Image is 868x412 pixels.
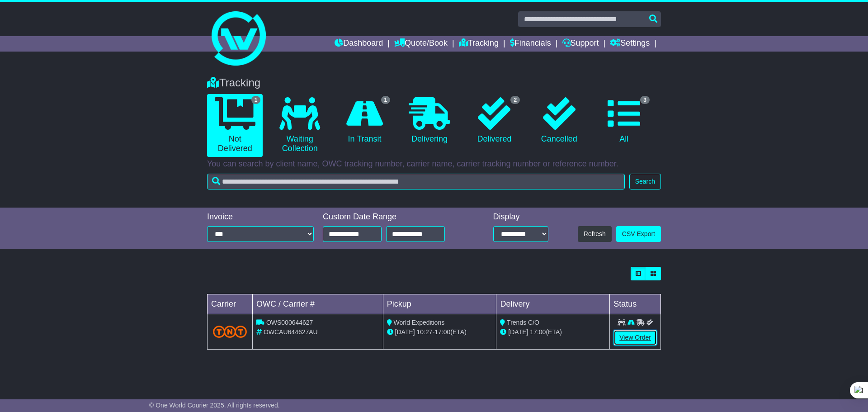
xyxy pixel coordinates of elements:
a: Waiting Collection [272,94,327,157]
div: (ETA) [500,327,606,337]
a: CSV Export [616,226,661,242]
span: © One World Courier 2025. All rights reserved. [149,402,280,409]
span: 10:27 [417,328,433,336]
span: OWS000644627 [266,319,313,326]
div: Tracking [203,76,665,90]
span: [DATE] [395,328,415,336]
a: Settings [610,36,650,52]
span: 3 [640,96,650,104]
div: Display [493,212,548,222]
span: 17:00 [434,328,450,336]
a: Financials [510,36,551,52]
div: - (ETA) [387,327,493,337]
td: Status [610,294,661,314]
p: You can search by client name, OWC tracking number, carrier name, carrier tracking number or refe... [207,159,661,169]
a: Cancelled [531,94,587,147]
a: 3 All [596,94,652,147]
td: Carrier [208,294,253,314]
a: View Order [613,330,657,346]
td: Delivery [496,294,610,314]
span: Trends C/O [507,319,539,326]
a: Delivering [401,94,457,147]
a: 1 Not Delivered [207,94,263,157]
td: Pickup [383,294,496,314]
div: Invoice [207,212,314,222]
a: 1 In Transit [337,94,392,147]
button: Refresh [578,226,612,242]
button: Search [629,174,661,189]
span: 17:00 [530,328,546,336]
a: Tracking [459,36,499,52]
a: 2 Delivered [467,94,522,147]
span: OWCAU644627AU [264,328,318,336]
img: TNT_Domestic.png [213,326,247,338]
span: 1 [381,96,391,104]
span: 1 [251,96,261,104]
div: Custom Date Range [323,212,468,222]
td: OWC / Carrier # [253,294,383,314]
span: 2 [510,96,520,104]
a: Support [562,36,599,52]
span: [DATE] [508,328,528,336]
a: Quote/Book [394,36,448,52]
span: World Expeditions [394,319,445,326]
a: Dashboard [335,36,383,52]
